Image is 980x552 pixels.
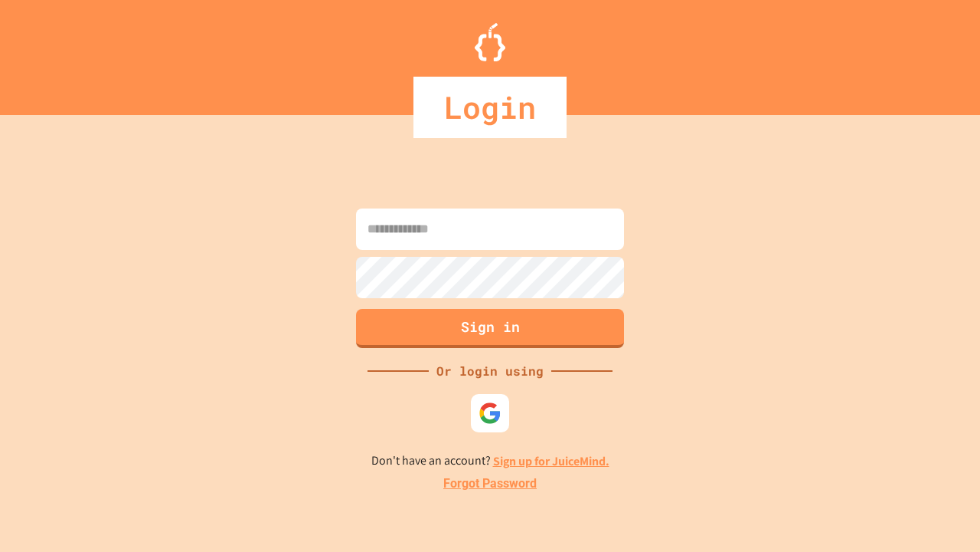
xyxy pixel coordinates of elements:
[443,475,537,493] a: Forgot Password
[429,362,551,380] div: Or login using
[475,23,505,61] img: Logo.svg
[356,309,624,348] button: Sign in
[371,452,609,471] p: Don't have an account?
[493,453,609,469] a: Sign up for JuiceMind.
[413,77,567,138] div: Login
[479,402,501,425] img: google-icon.svg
